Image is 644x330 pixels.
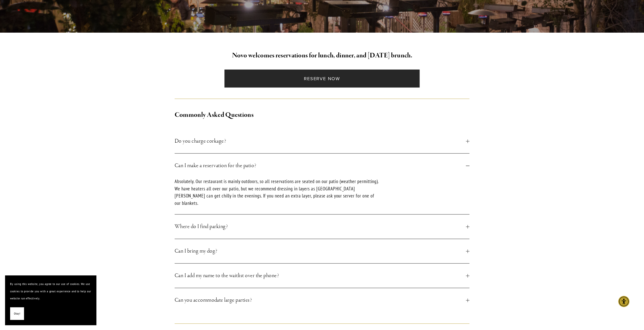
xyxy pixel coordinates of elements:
button: Okay! [10,307,24,320]
a: Reserve Now [224,70,420,87]
button: Can you accommodate large parties? [175,288,470,312]
p: By using this website, you agree to our use of cookies. We use cookies to provide you with a grea... [10,280,91,302]
div: Can I make a reservation for the patio? [175,178,470,214]
p: Absolutely. Our restaurant is mainly outdoors, so all reservations are seated on our patio (weath... [175,178,381,207]
span: Where do I find parking? [175,222,466,231]
h2: Novo welcomes reservations for lunch, dinner, and [DATE] brunch. [175,50,470,61]
section: Cookie banner [5,275,96,325]
button: Where do I find parking? [175,214,470,239]
span: Can I make a reservation for the patio? [175,161,466,170]
span: Can I add my name to the waitlist over the phone? [175,271,466,280]
h2: Commonly Asked Questions [175,110,470,120]
span: Can you accommodate large parties? [175,296,466,305]
span: Okay! [14,310,20,317]
span: Do you charge corkage? [175,137,466,146]
button: Do you charge corkage? [175,129,470,153]
button: Can I add my name to the waitlist over the phone? [175,263,470,288]
button: Can I bring my dog? [175,239,470,263]
button: Can I make a reservation for the patio? [175,153,470,178]
div: Accessibility Menu [618,296,629,307]
span: Can I bring my dog? [175,247,466,256]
